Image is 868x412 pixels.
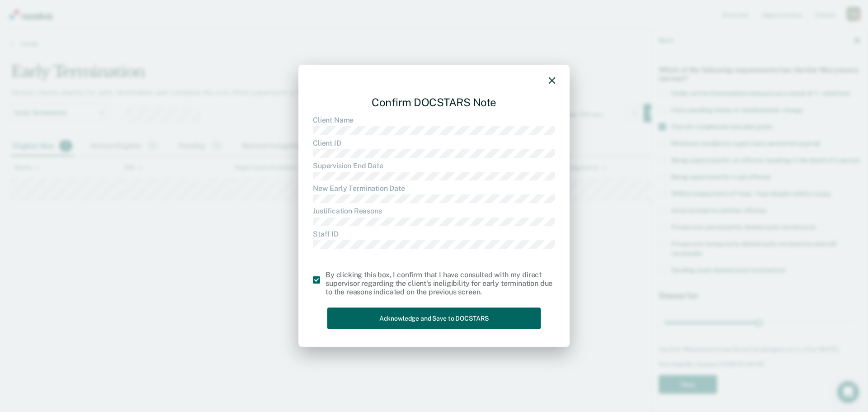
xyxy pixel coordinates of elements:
[313,139,555,147] dt: Client ID
[313,207,555,216] dt: Justification Reasons
[313,161,555,170] dt: Supervision End Date
[313,184,555,193] dt: New Early Termination Date
[327,308,541,330] button: Acknowledge and Save to DOCSTARS
[325,270,555,297] div: By clicking this box, I confirm that I have consulted with my direct supervisor regarding the cli...
[313,230,555,238] dt: Staff ID
[313,89,555,116] div: Confirm DOCSTARS Note
[313,116,555,124] dt: Client Name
